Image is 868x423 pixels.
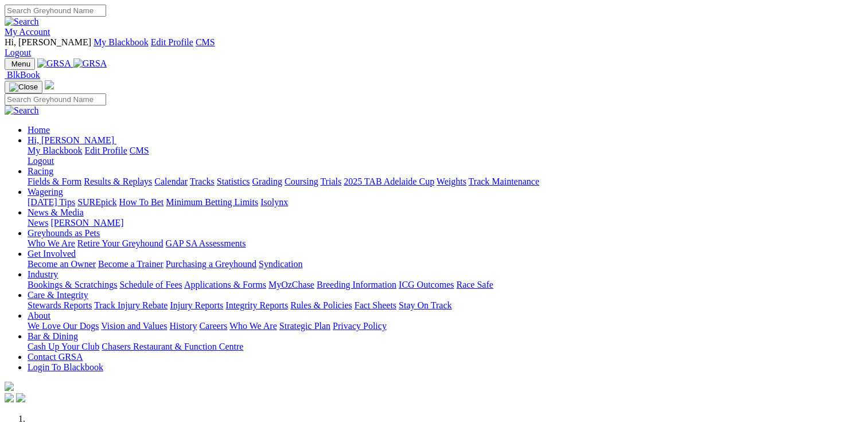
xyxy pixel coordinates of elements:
[45,80,54,89] img: logo-grsa-white.png
[28,321,863,331] div: About
[5,105,39,116] img: Search
[28,207,84,217] a: News & Media
[94,37,149,47] a: My Blackbook
[5,37,91,47] span: Hi, [PERSON_NAME]
[166,238,246,248] a: GAP SA Assessments
[154,177,188,186] a: Calendar
[333,321,387,331] a: Privacy Policy
[5,27,50,37] a: My Account
[5,58,35,70] button: Toggle navigation
[50,218,123,228] a: [PERSON_NAME]
[28,321,99,331] a: We Love Our Dogs
[28,135,114,145] span: Hi, [PERSON_NAME]
[28,156,54,166] a: Logout
[98,259,164,269] a: Become a Trainer
[28,342,863,352] div: Bar & Dining
[28,166,53,176] a: Racing
[130,146,149,155] a: CMS
[5,81,42,93] button: Toggle navigation
[184,280,266,289] a: Applications & Forms
[169,321,197,331] a: History
[28,197,863,207] div: Wagering
[28,218,863,228] div: News & Media
[28,146,83,155] a: My Blackbook
[5,382,14,391] img: logo-grsa-white.png
[28,238,863,249] div: Greyhounds as Pets
[119,280,182,289] a: Schedule of Fees
[5,393,14,402] img: facebook.svg
[16,393,25,402] img: twitter.svg
[28,135,116,145] a: Hi, [PERSON_NAME]
[252,177,282,186] a: Grading
[229,321,277,331] a: Who We Are
[28,238,75,248] a: Who We Are
[5,37,863,58] div: My Account
[28,352,83,362] a: Contact GRSA
[28,218,48,228] a: News
[28,177,863,187] div: Racing
[102,342,243,351] a: Chasers Restaurant & Function Centre
[5,5,106,17] input: Search
[85,146,127,155] a: Edit Profile
[399,280,454,289] a: ICG Outcomes
[28,228,100,238] a: Greyhounds as Pets
[28,259,96,269] a: Become an Owner
[344,177,434,186] a: 2025 TAB Adelaide Cup
[101,321,167,331] a: Vision and Values
[77,238,164,248] a: Retire Your Greyhound
[437,177,466,186] a: Weights
[260,197,288,207] a: Isolynx
[28,311,50,320] a: About
[28,125,50,135] a: Home
[199,321,227,331] a: Careers
[37,58,71,69] img: GRSA
[196,37,215,47] a: CMS
[73,58,107,69] img: GRSA
[28,187,63,197] a: Wagering
[317,280,396,289] a: Breeding Information
[5,48,31,57] a: Logout
[268,280,314,289] a: MyOzChase
[469,177,539,186] a: Track Maintenance
[28,197,75,207] a: [DATE] Tips
[28,300,863,311] div: Care & Integrity
[217,177,250,186] a: Statistics
[28,146,863,166] div: Hi, [PERSON_NAME]
[28,280,863,290] div: Industry
[166,259,256,269] a: Purchasing a Greyhound
[170,300,223,310] a: Injury Reports
[119,197,164,207] a: How To Bet
[77,197,116,207] a: SUREpick
[94,300,168,310] a: Track Injury Rebate
[5,70,40,80] a: BlkBook
[28,290,88,300] a: Care & Integrity
[28,331,78,341] a: Bar & Dining
[28,362,103,372] a: Login To Blackbook
[9,83,38,92] img: Close
[225,300,288,310] a: Integrity Reports
[28,280,117,289] a: Bookings & Scratchings
[166,197,258,207] a: Minimum Betting Limits
[84,177,152,186] a: Results & Replays
[355,300,396,310] a: Fact Sheets
[151,37,193,47] a: Edit Profile
[28,342,99,351] a: Cash Up Your Club
[28,249,76,258] a: Get Involved
[5,93,106,105] input: Search
[399,300,451,310] a: Stay On Track
[290,300,352,310] a: Rules & Policies
[28,269,58,279] a: Industry
[190,177,215,186] a: Tracks
[456,280,493,289] a: Race Safe
[11,60,30,68] span: Menu
[28,259,863,269] div: Get Involved
[7,70,40,80] span: BlkBook
[285,177,318,186] a: Coursing
[28,177,81,186] a: Fields & Form
[320,177,341,186] a: Trials
[28,300,92,310] a: Stewards Reports
[259,259,302,269] a: Syndication
[5,17,39,27] img: Search
[279,321,330,331] a: Strategic Plan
